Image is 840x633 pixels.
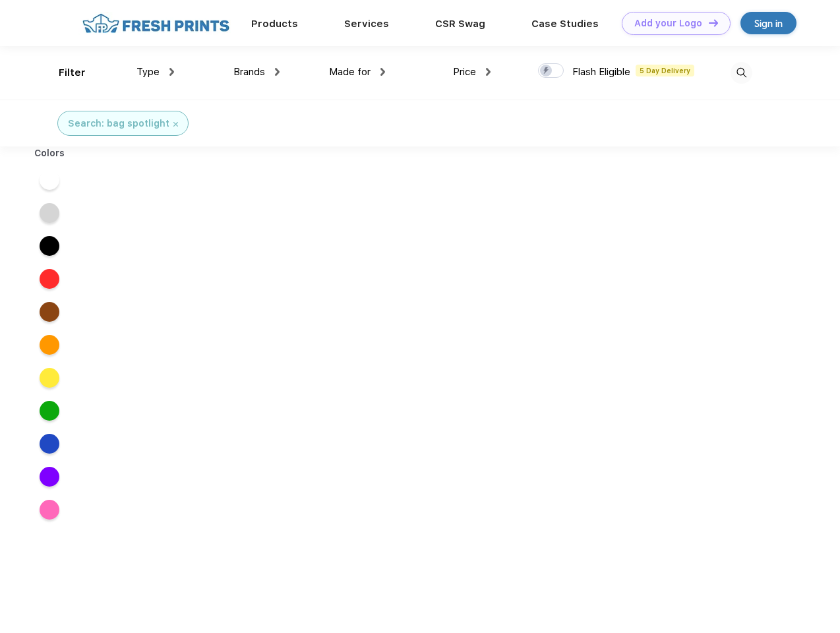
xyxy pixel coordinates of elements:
[731,62,752,84] img: desktop_search.svg
[634,18,702,29] div: Add your Logo
[754,16,783,31] div: Sign in
[24,146,75,160] div: Colors
[59,65,86,80] div: Filter
[709,19,718,26] img: DT
[251,18,298,30] a: Products
[572,66,630,78] span: Flash Eligible
[169,68,174,76] img: dropdown.png
[78,12,233,35] img: fo%20logo%202.webp
[275,68,280,76] img: dropdown.png
[173,122,178,127] img: filter_cancel.svg
[486,68,491,76] img: dropdown.png
[453,66,476,78] span: Price
[136,66,160,78] span: Type
[740,12,796,34] a: Sign in
[233,66,265,78] span: Brands
[329,66,371,78] span: Made for
[68,117,169,131] div: Search: bag spotlight
[380,68,385,76] img: dropdown.png
[636,65,694,76] span: 5 Day Delivery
